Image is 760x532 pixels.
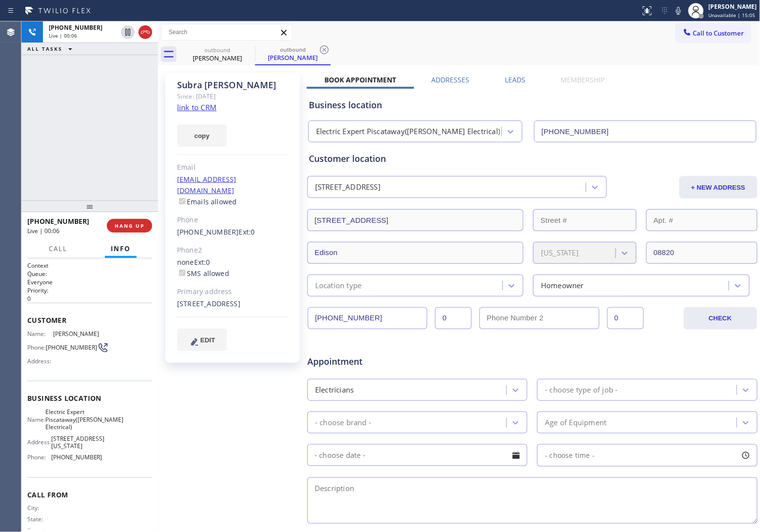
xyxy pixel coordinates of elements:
span: Address: [27,438,51,446]
div: Homeowner [541,280,584,291]
input: Phone Number [308,307,427,329]
span: Appointment [307,355,456,368]
label: Book Appointment [324,75,396,84]
span: ALL TASKS [27,45,62,52]
div: [PERSON_NAME] [180,54,254,62]
div: [STREET_ADDRESS] [315,182,380,193]
input: SMS allowed [179,270,185,276]
span: - choose time - [545,451,595,460]
div: Customer location [309,152,756,165]
div: outbound [180,46,254,54]
button: copy [177,124,227,147]
span: Live | 00:06 [27,227,60,235]
label: Membership [561,75,605,84]
input: Search [161,24,292,40]
span: Electric Expert Piscataway([PERSON_NAME] Electrical) [45,408,119,431]
div: Subra Kumar [256,43,330,64]
div: Primary address [177,286,289,297]
input: - choose date - [307,444,527,466]
div: [PERSON_NAME] [709,2,757,11]
button: HANG UP [107,219,152,233]
span: [PHONE_NUMBER] [46,344,97,351]
span: Info [111,244,131,253]
div: Electric Expert Piscataway([PERSON_NAME] Electrical) [316,126,500,138]
input: City [307,242,523,264]
div: Since: [DATE] [177,91,289,102]
h1: Context [27,261,152,270]
a: link to CRM [177,102,217,112]
div: - choose type of job - [545,384,618,395]
div: outbound [256,46,330,53]
input: Address [307,209,523,231]
div: Phone2 [177,245,289,256]
span: [STREET_ADDRESS][US_STATE] [51,435,104,450]
span: Call to Customer [693,29,744,38]
label: Leads [505,75,525,84]
span: HANG UP [115,222,144,229]
span: Name: [27,330,53,337]
button: EDIT [177,329,227,351]
button: Call [43,239,73,258]
input: Emails allowed [179,198,185,204]
div: Age of Equipment [545,417,606,428]
span: [PHONE_NUMBER] [27,217,89,226]
span: EDIT [200,336,215,344]
input: ZIP [646,242,758,264]
span: City: [27,505,53,512]
a: [EMAIL_ADDRESS][DOMAIN_NAME] [177,175,237,195]
span: Phone: [27,344,46,351]
div: Business location [309,99,756,112]
span: Name: [27,416,45,423]
label: Addresses [432,75,470,84]
button: Hang up [139,25,152,39]
div: - choose brand - [315,417,371,428]
span: Business location [27,394,152,403]
span: [PHONE_NUMBER] [51,453,102,461]
span: Phone: [27,453,51,461]
button: CHECK [684,307,757,330]
span: Customer [27,315,152,325]
span: [PERSON_NAME] [53,330,102,337]
h2: Priority: [27,286,152,295]
div: Email [177,162,289,173]
div: Subra Kumar [180,43,254,65]
button: Mute [672,4,685,18]
input: Phone Number [534,120,756,142]
a: [PHONE_NUMBER] [177,227,239,236]
div: Phone [177,215,289,226]
div: [PERSON_NAME] [256,53,330,62]
input: Phone Number 2 [480,307,599,329]
input: Ext. [435,307,472,329]
button: Hold Customer [121,25,135,39]
p: Everyone [27,278,152,286]
input: Street # [533,209,637,231]
label: Emails allowed [177,197,237,206]
span: Live | 00:06 [49,32,77,39]
div: Location type [315,280,362,291]
span: Call From [27,490,152,499]
button: Call to Customer [676,24,751,42]
div: Electricians [315,384,354,395]
span: [PHONE_NUMBER] [49,23,102,32]
span: Call [49,244,67,253]
div: none [177,257,289,279]
div: Subra [PERSON_NAME] [177,79,289,91]
div: [STREET_ADDRESS] [177,298,289,310]
span: Unavailable | 15:05 [709,12,756,19]
span: Ext: 0 [194,257,210,267]
span: Address: [27,357,53,365]
h2: Queue: [27,270,152,278]
button: Info [105,239,137,258]
span: Ext: 0 [239,227,255,236]
button: + NEW ADDRESS [680,176,758,198]
p: 0 [27,295,152,303]
label: SMS allowed [177,269,229,278]
input: Apt. # [646,209,758,231]
button: ALL TASKS [21,43,82,55]
span: State: [27,516,53,523]
input: Ext. 2 [607,307,644,329]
